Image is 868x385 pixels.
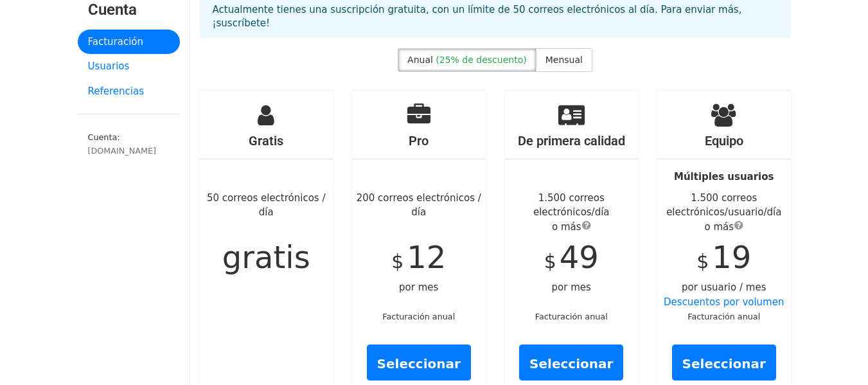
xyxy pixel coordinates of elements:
font: por usuario / mes [682,282,766,293]
font: Equipo [705,133,743,148]
font: Seleccionar [529,356,613,372]
font: De primera calidad [518,133,625,148]
font: Seleccionar [377,356,461,372]
a: Descuentos por volumen [664,296,784,308]
font: [DOMAIN_NAME] [88,146,157,156]
a: Seleccionar [672,345,776,381]
font: Anual [407,55,433,65]
a: Usuarios [78,54,180,79]
font: 1.500 correos electrónicos/día [533,192,610,219]
font: 50 correos electrónicos / día [207,192,326,219]
a: Seleccionar [367,345,471,381]
font: $ [391,250,403,273]
font: (25% de descuento) [436,55,526,65]
a: Referencias [78,79,180,104]
font: 12 [407,239,446,275]
font: Mensual [545,55,583,65]
font: $ [696,250,709,273]
font: o más [552,221,581,233]
font: 1.500 correos electrónicos/usuario/día [666,192,781,219]
font: 200 correos electrónicos / día [357,192,481,219]
font: Actualmente tienes una suscripción gratuita, con un límite de 50 correos electrónicos al día. Par... [213,4,742,29]
font: gratis [222,239,310,275]
font: Cuenta: [88,132,120,142]
font: Usuarios [88,60,130,72]
font: 49 [560,239,599,275]
font: $ [544,250,556,273]
font: Facturación anual [535,312,608,321]
font: Referencias [88,85,144,97]
a: Facturación [78,30,180,55]
div: Widget de chat [804,323,868,385]
font: Facturación anual [687,312,760,321]
font: Pro [409,133,429,148]
font: Múltiples usuarios [674,171,774,183]
font: por mes [552,282,591,293]
iframe: Chat Widget [804,323,868,385]
font: Cuenta [88,1,137,19]
a: Seleccionar [519,345,623,381]
font: Gratis [249,133,283,148]
font: o más [704,221,734,233]
font: Facturación anual [382,312,455,321]
font: 19 [712,239,751,275]
font: Facturación [88,36,144,48]
font: Seleccionar [682,356,766,372]
font: por mes [399,282,438,293]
